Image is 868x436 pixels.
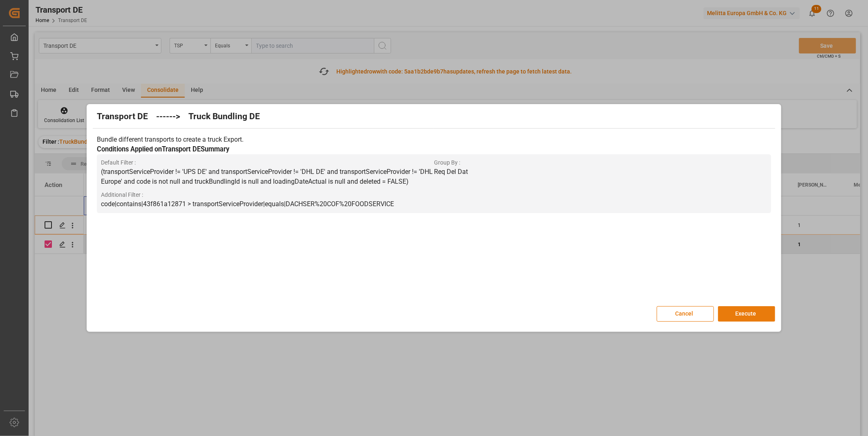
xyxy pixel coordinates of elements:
p: Req Del Dat [434,167,767,177]
p: (transportServiceProvider != 'UPS DE' and transportServiceProvider != 'DHL DE' and transportServi... [101,167,434,187]
span: Additional Filter : [101,191,434,199]
p: code|contains|43f861a12871 > transportServiceProvider|equals|DACHSER%20COF%20FOODSERVICE [101,199,434,209]
h2: ------> [156,110,180,123]
button: Execute [718,306,775,322]
span: Default Filter : [101,158,434,167]
h3: Conditions Applied on Transport DE Summary [97,145,771,155]
h2: Truck Bundling DE [188,110,260,123]
p: Bundle different transports to create a truck Export. [97,135,771,145]
button: Cancel [657,306,714,322]
span: Group By : [434,158,767,167]
h2: Transport DE [97,110,148,123]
